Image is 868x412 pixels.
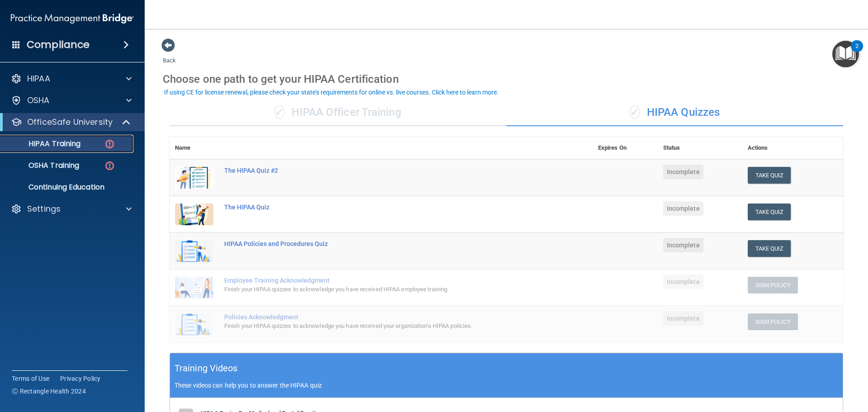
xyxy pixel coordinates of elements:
[224,284,547,295] div: Finish your HIPAA quizzes to acknowledge you have received HIPAA employee training.
[104,138,115,150] img: danger-circle.6113f641.png
[12,374,49,383] a: Terms of Use
[11,9,134,28] img: PMB logo
[27,73,50,84] p: HIPAA
[506,99,843,126] div: HIPAA Quizzes
[12,387,86,396] span: Ⓒ Rectangle Health 2024
[6,183,129,192] p: Continuing Education
[663,275,703,289] span: Incomplete
[27,117,113,128] p: OfficeSafe University
[224,167,547,174] div: The HIPAA Quiz #2
[163,66,850,92] div: Choose one path to get your HIPAA Certification
[11,117,131,128] a: OfficeSafe University
[164,89,499,95] div: If using CE for license renewal, please check your state's requirements for online vs. live cours...
[175,360,238,376] h5: Training Videos
[663,201,703,216] span: Incomplete
[6,139,80,148] p: HIPAA Training
[170,99,506,126] div: HIPAA Officer Training
[60,374,101,383] a: Privacy Policy
[11,95,132,106] a: OSHA
[27,204,61,214] p: Settings
[658,137,742,159] th: Status
[593,137,658,159] th: Expires On
[224,240,547,247] div: HIPAA Policies and Procedures Quiz
[11,204,132,214] a: Settings
[663,311,703,326] span: Incomplete
[274,105,284,119] span: ✓
[748,204,791,220] button: Take Quiz
[104,160,115,171] img: danger-circle.6113f641.png
[170,137,219,159] th: Name
[823,350,857,384] iframe: Drift Widget Chat Controller
[11,73,132,84] a: HIPAA
[27,95,50,106] p: OSHA
[224,313,547,321] div: Policies Acknowledgment
[163,88,500,97] button: If using CE for license renewal, please check your state's requirements for online vs. live cours...
[748,313,798,330] button: Sign Policy
[163,46,176,64] a: Back
[742,137,843,159] th: Actions
[748,277,798,294] button: Sign Policy
[175,382,838,389] p: These videos can help you to answer the HIPAA quiz
[224,277,547,284] div: Employee Training Acknowledgment
[224,321,547,331] div: Finish your HIPAA quizzes to acknowledge you have received your organization’s HIPAA policies.
[663,238,703,252] span: Incomplete
[748,167,791,184] button: Take Quiz
[832,41,859,67] button: Open Resource Center, 2 new notifications
[748,240,791,257] button: Take Quiz
[6,161,79,170] p: OSHA Training
[663,165,703,179] span: Incomplete
[630,105,640,119] span: ✓
[224,204,547,211] div: The HIPAA Quiz
[27,38,90,51] h4: Compliance
[855,46,859,58] div: 2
